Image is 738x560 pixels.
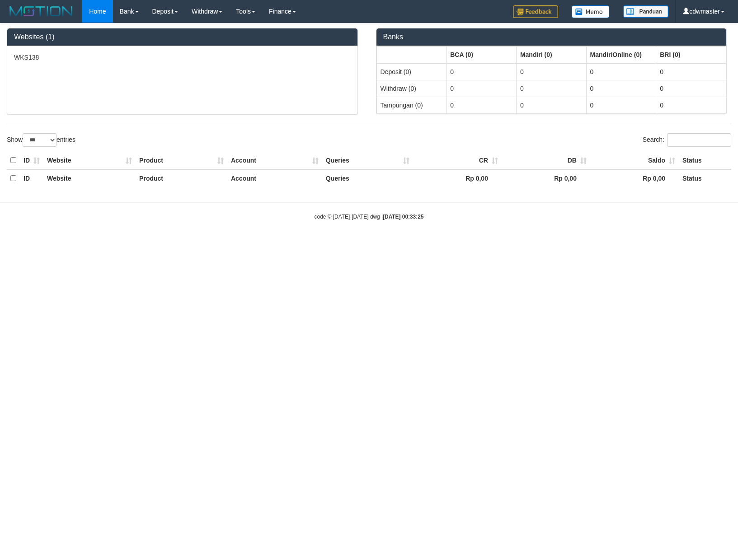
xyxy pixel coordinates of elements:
th: Status [679,152,731,169]
strong: [DATE] 00:33:25 [383,214,423,220]
th: Group: activate to sort column ascending [447,46,517,63]
th: Group: activate to sort column ascending [586,46,656,63]
td: 0 [586,80,656,97]
th: Website [43,152,136,169]
th: Product [136,169,227,187]
th: ID [20,152,43,169]
td: 0 [586,63,656,80]
th: Queries [322,169,413,187]
td: Deposit (0) [376,63,447,80]
td: Tampungan (0) [376,97,447,113]
th: Group: activate to sort column ascending [656,46,726,63]
th: ID [20,169,43,187]
th: Group: activate to sort column ascending [376,46,447,63]
th: Product [136,152,227,169]
h3: Banks [383,33,720,41]
td: 0 [447,80,517,97]
td: 0 [516,80,586,97]
th: Account [227,169,322,187]
th: Status [679,169,731,187]
th: Queries [322,152,413,169]
label: Show entries [7,133,75,147]
h3: Websites (1) [14,33,351,41]
th: Account [227,152,322,169]
small: code © [DATE]-[DATE] dwg | [315,214,424,220]
img: Button%20Memo.svg [572,5,610,18]
td: 0 [516,63,586,80]
img: panduan.png [623,5,668,18]
label: Search: [643,133,731,147]
th: Website [43,169,136,187]
td: 0 [656,80,726,97]
img: MOTION_logo.png [7,5,75,18]
th: DB [502,152,590,169]
td: 0 [516,97,586,113]
th: Rp 0,00 [502,169,590,187]
td: 0 [586,97,656,113]
td: 0 [447,63,517,80]
td: 0 [656,63,726,80]
td: 0 [447,97,517,113]
th: Saldo [590,152,679,169]
th: CR [413,152,502,169]
th: Group: activate to sort column ascending [516,46,586,63]
th: Rp 0,00 [413,169,502,187]
input: Search: [667,133,731,147]
p: WKS138 [14,53,351,62]
img: Feedback.jpg [513,5,558,18]
select: Showentries [23,133,56,147]
td: Withdraw (0) [376,80,447,97]
td: 0 [656,97,726,113]
th: Rp 0,00 [590,169,679,187]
